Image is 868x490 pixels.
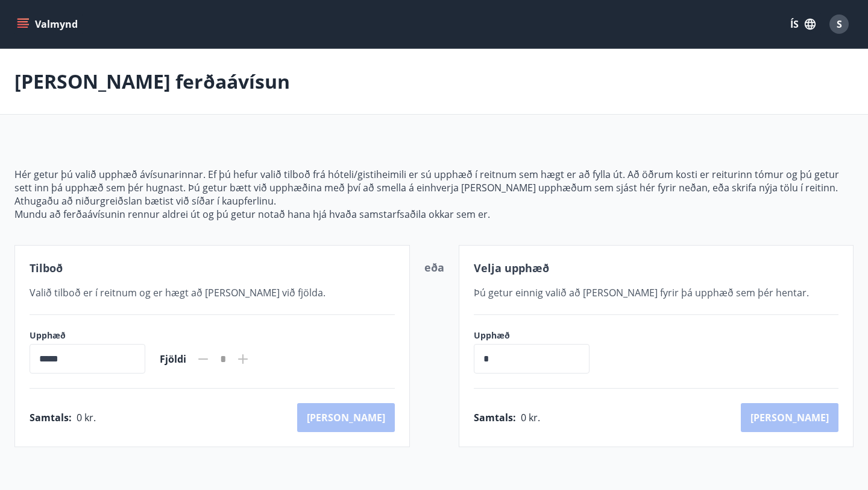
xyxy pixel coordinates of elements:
span: S [837,17,842,31]
p: [PERSON_NAME] ferðaávísun [14,68,290,95]
span: Samtals : [30,411,72,424]
p: Hér getur þú valið upphæð ávísunarinnar. Ef þú hefur valið tilboð frá hóteli/gistiheimili er sú u... [14,168,854,194]
span: Velja upphæð [474,261,549,275]
label: Upphæð [30,329,145,342]
span: 0 kr. [77,411,96,424]
span: Fjöldi [160,352,186,366]
span: Samtals : [474,411,516,424]
span: Valið tilboð er í reitnum og er hægt að [PERSON_NAME] við fjölda. [30,286,325,299]
span: Tilboð [30,261,63,275]
button: menu [14,13,83,35]
span: eða [424,260,444,275]
button: ÍS [784,13,822,35]
p: Athugaðu að niðurgreiðslan bætist við síðar í kaupferlinu. [14,194,854,208]
span: 0 kr. [521,411,540,424]
button: S [825,10,854,39]
span: Þú getur einnig valið að [PERSON_NAME] fyrir þá upphæð sem þér hentar. [474,286,809,299]
label: Upphæð [474,329,602,342]
p: Mundu að ferðaávísunin rennur aldrei út og þú getur notað hana hjá hvaða samstarfsaðila okkar sem... [14,208,854,221]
